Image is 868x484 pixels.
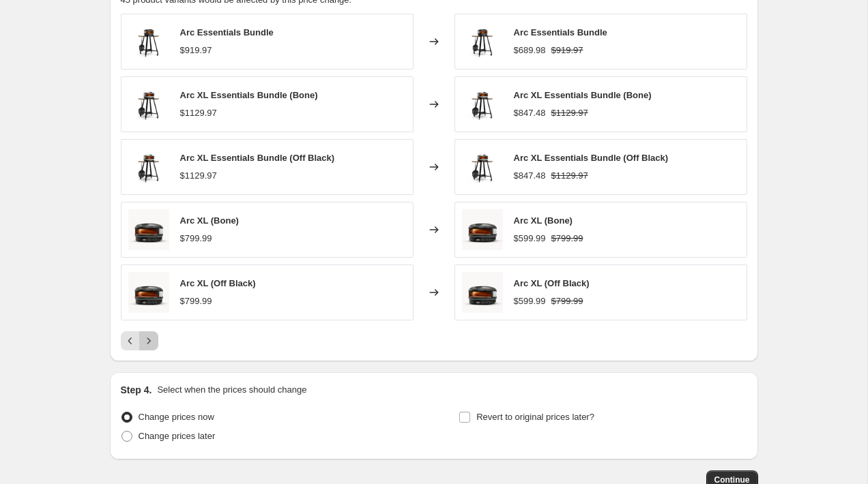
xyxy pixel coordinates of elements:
[476,412,594,422] span: Revert to original prices later?
[551,294,583,308] strike: $799.99
[121,331,158,350] nav: Pagination
[180,232,212,245] div: $799.99
[514,106,546,120] div: $847.48
[514,27,607,37] span: Arc Essentials Bundle
[551,232,583,245] strike: $799.99
[139,431,216,441] span: Change prices later
[128,209,169,250] img: Arc_XL_Off_Black_Cinemagraph_800x800_Frame_1_1_ff7193e4-55dd-426d-91cf-4ad5e27770df_80x.png
[180,44,212,57] div: $919.97
[514,153,669,163] span: Arc XL Essentials Bundle (Off Black)
[551,106,588,120] strike: $1129.97
[551,169,588,183] strike: $1129.97
[514,90,652,100] span: Arc XL Essentials Bundle (Bone)
[121,383,152,397] h2: Step 4.
[514,294,546,308] div: $599.99
[180,27,274,37] span: Arc Essentials Bundle
[121,331,140,350] button: Previous
[139,331,158,350] button: Next
[180,294,212,308] div: $799.99
[462,147,503,187] img: Arc_XL_Bone_Kit_708d62ea-178e-4c5c-a0cc-e5770babcaea_80x.png
[128,147,169,187] img: Arc_XL_Bone_Kit_708d62ea-178e-4c5c-a0cc-e5770babcaea_80x.png
[139,412,214,422] span: Change prices now
[514,44,546,57] div: $689.98
[157,383,306,397] p: Select when the prices should change
[180,106,217,120] div: $1129.97
[128,272,169,313] img: Arc_XL_Off_Black_Cinemagraph_800x800_Frame_1_1_ff7193e4-55dd-426d-91cf-4ad5e27770df_80x.png
[514,169,546,183] div: $847.48
[128,21,169,62] img: Arc_Off_Black_Kit_80x.png
[551,44,583,57] strike: $919.97
[462,21,503,62] img: Arc_Off_Black_Kit_80x.png
[514,232,546,245] div: $599.99
[180,215,239,226] span: Arc XL (Bone)
[180,278,256,288] span: Arc XL (Off Black)
[514,215,573,226] span: Arc XL (Bone)
[462,272,503,313] img: Arc_XL_Off_Black_Cinemagraph_800x800_Frame_1_1_ff7193e4-55dd-426d-91cf-4ad5e27770df_80x.png
[128,84,169,125] img: Arc_XL_Bone_Kit_708d62ea-178e-4c5c-a0cc-e5770babcaea_80x.png
[462,84,503,125] img: Arc_XL_Bone_Kit_708d62ea-178e-4c5c-a0cc-e5770babcaea_80x.png
[180,90,318,100] span: Arc XL Essentials Bundle (Bone)
[180,153,335,163] span: Arc XL Essentials Bundle (Off Black)
[180,169,217,183] div: $1129.97
[462,209,503,250] img: Arc_XL_Off_Black_Cinemagraph_800x800_Frame_1_1_ff7193e4-55dd-426d-91cf-4ad5e27770df_80x.png
[514,278,590,288] span: Arc XL (Off Black)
